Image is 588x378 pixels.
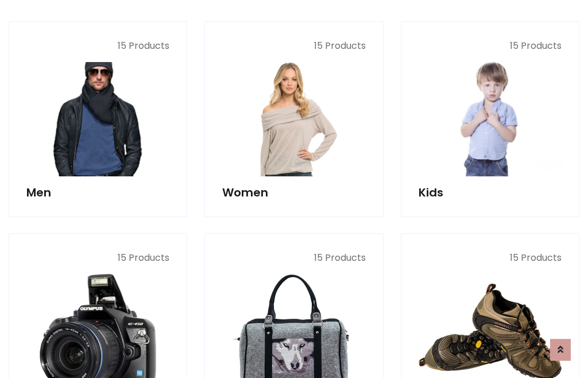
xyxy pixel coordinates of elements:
[26,186,169,199] h5: Men
[222,39,365,53] p: 15 Products
[26,251,169,265] p: 15 Products
[419,39,562,53] p: 15 Products
[222,186,365,199] h5: Women
[26,39,169,53] p: 15 Products
[419,251,562,265] p: 15 Products
[419,186,562,199] h5: Kids
[222,251,365,265] p: 15 Products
